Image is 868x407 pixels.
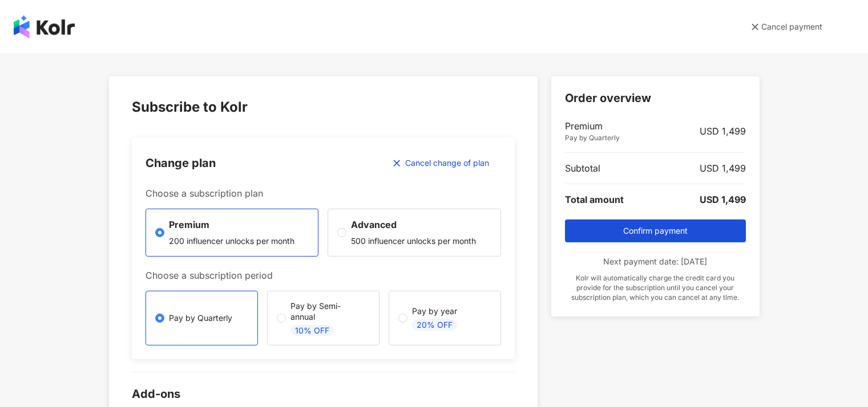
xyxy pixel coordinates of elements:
p: Advanced [351,218,476,231]
p: 500 influencer unlocks per month [351,235,476,247]
img: logo [14,15,75,38]
p: Subtotal [565,162,600,174]
p: Total amount [565,193,624,206]
p: Change plan [146,155,216,171]
p: Pay by Quarterly [169,312,232,324]
p: 20% OFF [412,319,457,331]
span: Confirm payment [623,226,688,235]
p: Premium [565,120,620,132]
p: Pay by year [412,306,457,317]
p: Pay by Semi-annual [290,300,363,323]
p: Order overview [565,90,746,106]
span: Cancel change of plan [405,158,489,168]
p: USD 1,499 [700,162,746,174]
p: Add-ons [132,386,515,402]
a: Cancel payment [751,21,822,32]
p: Premium [169,218,294,231]
p: Choose a subscription period [146,269,501,282]
p: Subscribe to Kolr [132,99,515,115]
p: USD 1,499 [700,193,746,206]
button: Cancel change of plan [381,152,501,174]
p: 200 influencer unlocks per month [169,235,294,247]
p: Kolr will automatically charge the credit card you provide for the subscription until you cancel ... [565,274,746,302]
button: Confirm payment [565,219,746,242]
p: 10% OFF [290,325,334,336]
p: Next payment date: [DATE] [565,256,746,267]
p: Pay by Quarterly [565,133,620,143]
p: USD 1,499 [700,125,746,137]
p: Choose a subscription plan [146,187,501,200]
